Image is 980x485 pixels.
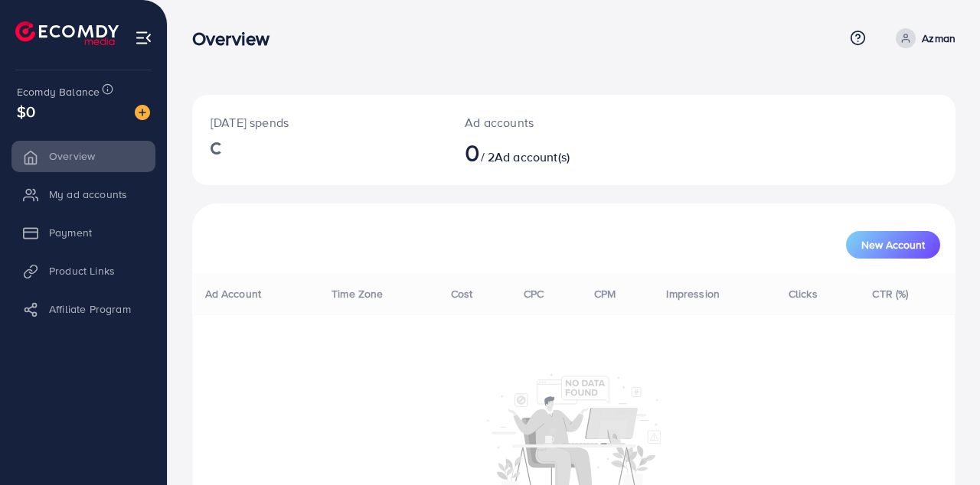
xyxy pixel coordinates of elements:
[15,21,119,45] img: logo
[922,29,955,47] p: Azman
[890,28,955,48] a: Azman
[846,231,940,259] button: New Account
[135,105,150,120] img: image
[211,113,428,132] p: [DATE] spends
[465,135,480,170] span: 0
[17,100,35,122] span: $0
[135,29,152,47] img: menu
[465,138,619,167] h2: / 2
[465,113,619,132] p: Ad accounts
[861,239,925,250] span: New Account
[495,148,570,165] span: Ad account(s)
[17,84,100,99] span: Ecomdy Balance
[192,28,282,50] h3: Overview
